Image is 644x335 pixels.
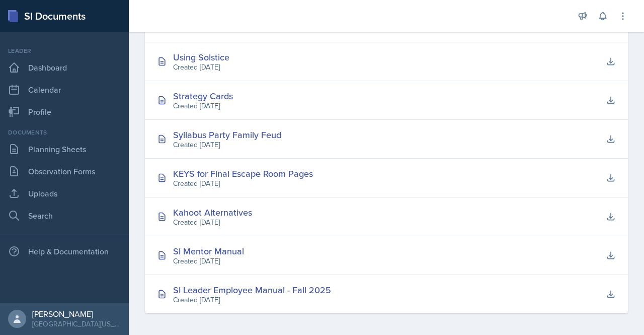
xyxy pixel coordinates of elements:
div: Kahoot Alternatives [173,206,252,219]
div: KEYS for Final Escape Room Pages [173,167,313,180]
div: Created [DATE] [173,295,331,305]
a: Search [4,206,125,226]
div: Using Solstice [173,50,229,64]
div: Strategy Cards [173,89,233,103]
div: Leader [4,46,125,55]
div: Created [DATE] [173,62,229,73]
div: SI Leader Employee Manual - Fall 2025 [173,283,331,297]
div: Created [DATE] [173,256,244,266]
div: Created [DATE] [173,140,281,150]
div: Help & Documentation [4,241,125,261]
div: Created [DATE] [173,217,252,228]
a: Uploads [4,183,125,204]
a: Planning Sheets [4,139,125,159]
div: Syllabus Party Family Feud [173,128,281,142]
a: Calendar [4,80,125,100]
div: Documents [4,128,125,137]
div: [PERSON_NAME] [32,309,121,319]
div: Created [DATE] [173,178,313,189]
a: Observation Forms [4,161,125,181]
div: [GEOGRAPHIC_DATA][US_STATE] [32,319,121,329]
a: Dashboard [4,57,125,78]
div: Created [DATE] [173,101,233,111]
a: Profile [4,102,125,122]
div: SI Mentor Manual [173,244,244,258]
